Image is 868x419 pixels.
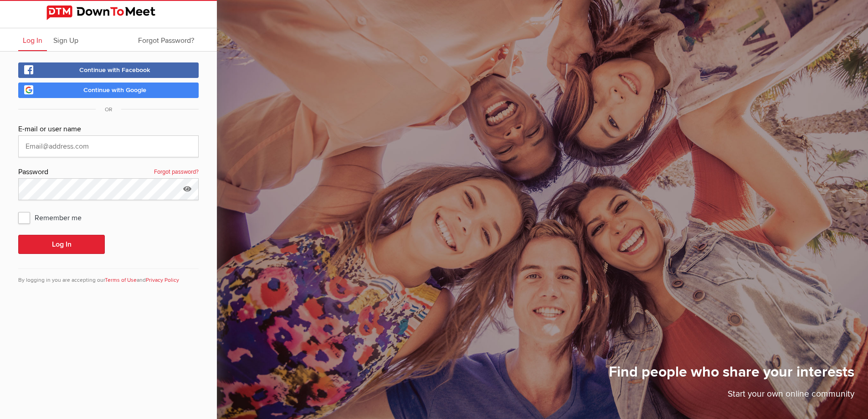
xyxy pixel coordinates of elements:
div: E-mail or user name [18,124,199,135]
div: Password [18,166,199,178]
a: Forgot Password? [134,28,199,51]
a: Terms of Use [105,277,137,284]
a: Sign Up [49,28,83,51]
a: Privacy Policy [146,277,179,284]
p: Start your own online community [609,388,854,405]
div: By logging in you are accepting our and [18,269,199,285]
span: Sign Up [53,36,78,45]
a: Continue with Google [18,83,199,98]
span: Continue with Facebook [79,66,150,74]
h1: Find people who share your interests [609,363,854,388]
img: DownToMeet [46,5,170,20]
a: Log In [18,28,47,51]
span: Log In [23,36,42,45]
a: Continue with Facebook [18,62,199,78]
input: Email@address.com [18,135,199,157]
span: Forgot Password? [138,36,194,45]
span: Continue with Google [83,86,146,94]
button: Log In [18,235,105,254]
a: Forgot password? [154,166,199,178]
span: Remember me [18,209,91,226]
span: OR [96,106,121,113]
